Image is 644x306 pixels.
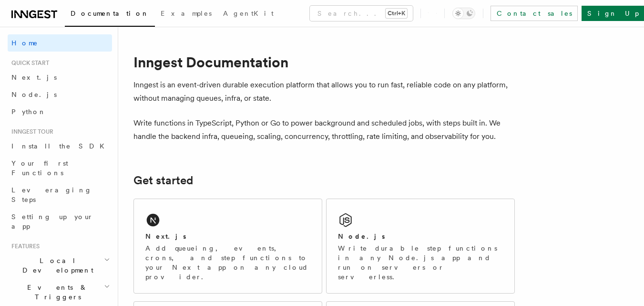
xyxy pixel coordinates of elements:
[11,108,46,116] span: Python
[133,53,515,71] h1: Inngest Documentation
[452,8,475,19] button: Toggle dark mode
[338,232,385,241] h2: Node.js
[8,283,104,302] span: Events & Triggers
[217,3,279,26] a: AgentKit
[161,10,212,17] span: Examples
[133,78,515,105] p: Inngest is an event-driven durable execution platform that allows you to run fast, reliable code ...
[11,142,110,150] span: Install the SDK
[145,232,186,241] h2: Next.js
[8,34,112,52] a: Home
[326,199,515,294] a: Node.jsWrite durable step functions in any Node.js app and run on servers or serverless.
[11,159,68,177] span: Your first Functions
[133,174,193,187] a: Get started
[223,10,274,17] span: AgentKit
[8,279,112,306] button: Events & Triggers
[8,137,112,155] a: Install the SDK
[338,243,503,282] p: Write durable step functions in any Node.js app and run on servers or serverless.
[386,9,407,18] kbd: Ctrl+K
[8,208,112,235] a: Setting up your app
[8,69,112,86] a: Next.js
[8,155,112,181] a: Your first Functions
[8,243,40,250] span: Features
[8,128,53,136] span: Inngest tour
[8,86,112,103] a: Node.js
[65,3,155,27] a: Documentation
[71,10,149,17] span: Documentation
[11,38,38,48] span: Home
[310,6,413,21] button: Search...Ctrl+K
[145,243,310,282] p: Add queueing, events, crons, and step functions to your Next app on any cloud provider.
[8,103,112,120] a: Python
[8,256,104,275] span: Local Development
[491,6,578,21] a: Contact sales
[11,74,57,81] span: Next.js
[8,59,49,67] span: Quick start
[11,213,93,230] span: Setting up your app
[8,252,112,279] button: Local Development
[8,181,112,208] a: Leveraging Steps
[155,3,217,26] a: Examples
[133,199,322,294] a: Next.jsAdd queueing, events, crons, and step functions to your Next app on any cloud provider.
[11,91,57,98] span: Node.js
[11,186,92,203] span: Leveraging Steps
[133,116,515,143] p: Write functions in TypeScript, Python or Go to power background and scheduled jobs, with steps bu...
